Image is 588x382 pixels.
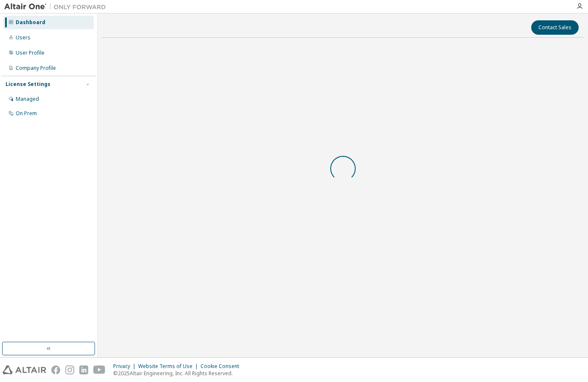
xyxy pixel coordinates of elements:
[16,110,37,117] div: On Prem
[51,365,60,374] img: facebook.svg
[16,34,31,41] div: Users
[531,20,579,35] button: Contact Sales
[65,365,74,374] img: instagram.svg
[113,363,138,370] div: Privacy
[16,50,45,56] div: User Profile
[113,370,244,377] p: © 2025 Altair Engineering, Inc. All Rights Reserved.
[16,65,56,72] div: Company Profile
[4,3,110,11] img: Altair One
[6,81,50,88] div: License Settings
[138,363,201,370] div: Website Terms of Use
[16,96,39,102] div: Managed
[79,365,88,374] img: linkedin.svg
[3,365,46,374] img: altair_logo.svg
[201,363,244,370] div: Cookie Consent
[93,365,106,374] img: youtube.svg
[16,19,45,26] div: Dashboard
